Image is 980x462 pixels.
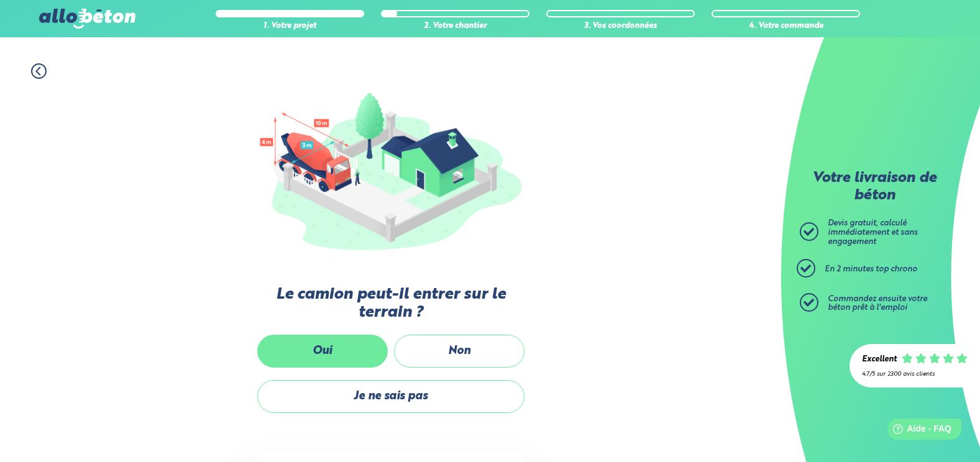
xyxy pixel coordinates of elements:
label: Oui [257,335,388,368]
div: 2. Votre chantier [381,22,529,31]
div: 3. Vos coordonnées [546,22,695,31]
div: 4. Votre commande [712,22,860,31]
div: 1. Votre projet [216,22,364,31]
label: Je ne sais pas [257,380,524,413]
label: Le camion peut-il entrer sur le terrain ? [254,286,528,322]
iframe: Help widget launcher [869,414,966,448]
label: Non [394,335,524,368]
img: allobéton [39,9,135,29]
